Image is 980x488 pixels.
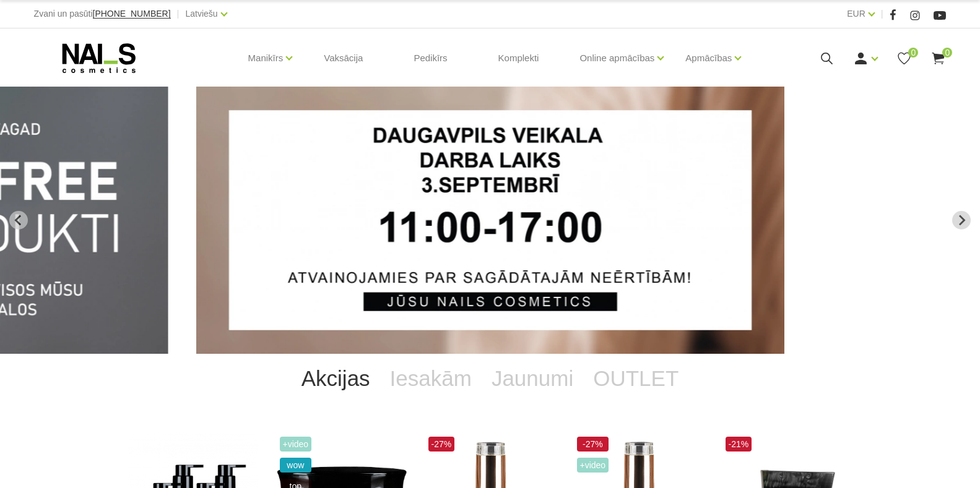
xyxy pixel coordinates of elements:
[292,354,380,403] a: Akcijas
[34,6,171,22] div: Zvani un pasūti
[177,6,180,22] span: |
[847,6,865,21] a: EUR
[488,28,549,88] a: Komplekti
[404,28,457,88] a: Pedikīrs
[930,51,946,66] a: 0
[942,48,952,58] span: 0
[280,458,312,473] span: wow
[482,354,583,403] a: Jaunumi
[579,33,654,83] a: Online apmācības
[952,211,971,229] button: Next slide
[93,9,171,19] a: [PHONE_NUMBER]
[248,33,284,83] a: Manikīrs
[280,437,312,452] span: +Video
[428,437,455,452] span: -27%
[380,354,482,403] a: Iesakām
[314,28,373,88] a: Vaksācija
[908,48,918,58] span: 0
[9,211,28,229] button: Go to last slide
[196,87,784,354] li: 2 of 12
[577,437,609,452] span: -27%
[896,51,912,66] a: 0
[185,6,217,21] a: Latviešu
[685,33,732,83] a: Apmācības
[583,354,688,403] a: OUTLET
[881,6,883,22] span: |
[577,458,609,473] span: +Video
[726,437,752,452] span: -21%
